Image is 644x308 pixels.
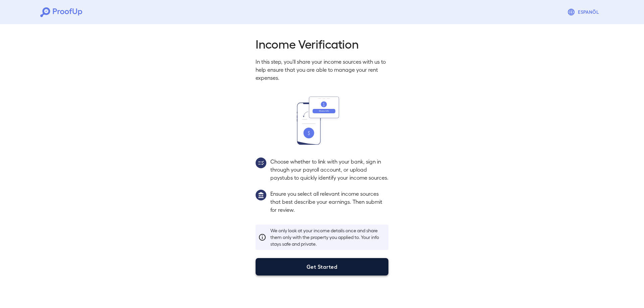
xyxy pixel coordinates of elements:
[256,36,388,51] h2: Income Verification
[270,158,388,182] p: Choose whether to link with your bank, sign in through your payroll account, or upload paystubs t...
[270,190,388,214] p: Ensure you select all relevant income sources that best describe your earnings. Then submit for r...
[256,158,266,168] img: group2.svg
[256,58,388,82] p: In this step, you'll share your income sources with us to help ensure that you are able to manage...
[270,227,386,247] p: We only look at your income details once and share them only with the property you applied to. Yo...
[565,5,604,19] button: Espanõl
[297,97,347,145] img: transfer_money.svg
[256,190,266,200] img: group1.svg
[256,258,388,275] button: Get Started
